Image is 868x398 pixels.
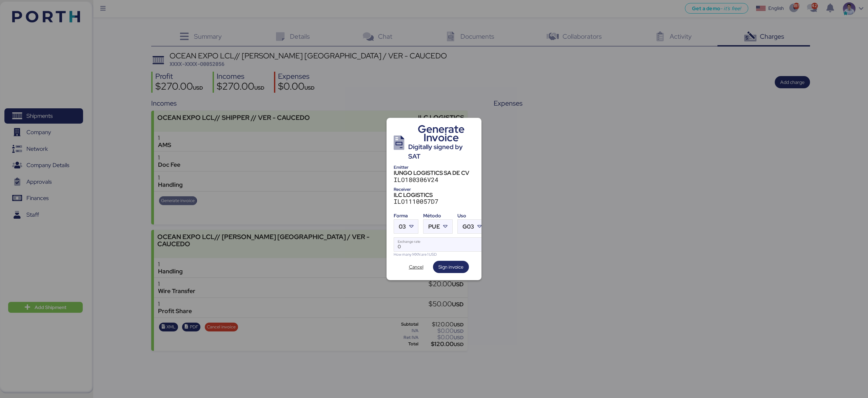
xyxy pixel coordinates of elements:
[438,263,463,271] span: Sign invoice
[394,198,474,205] div: ILO1110057D7
[394,238,486,251] input: Exchange rate
[394,170,474,176] div: IUNGO LOGISTICS SA DE CV
[462,224,474,230] span: G03
[457,212,487,219] div: Uso
[408,125,475,142] div: Generate Invoice
[394,176,474,183] div: ILO180306V24
[394,186,474,193] div: Receiver
[408,142,475,162] div: Digitally signed by SAT
[394,164,474,171] div: Emitter
[394,252,487,257] div: How many MXN are 1 USD
[399,261,433,273] button: Cancel
[394,212,418,219] div: Forma
[394,192,474,198] div: ILC LOGISTICS
[399,224,406,230] span: 03
[433,261,469,273] button: Sign invoice
[409,263,423,271] span: Cancel
[423,212,452,219] div: Método
[428,224,440,230] span: PUE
